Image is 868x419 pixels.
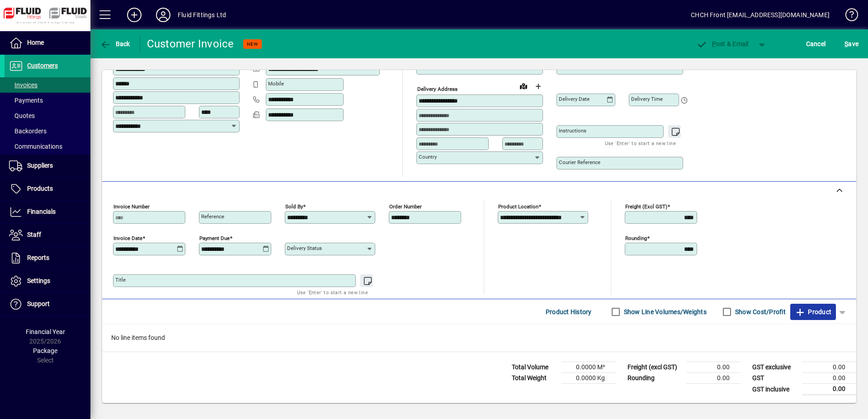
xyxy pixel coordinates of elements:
[27,254,49,261] span: Reports
[27,62,58,69] span: Customers
[149,7,178,23] button: Profile
[389,203,422,210] mat-label: Order number
[733,307,786,316] label: Show Cost/Profit
[5,155,90,177] a: Suppliers
[605,138,676,148] mat-hint: Use 'Enter' to start a new line
[287,245,322,251] mat-label: Delivery status
[113,203,150,210] mat-label: Invoice number
[542,304,595,320] button: Product History
[806,37,826,51] span: Cancel
[90,36,140,52] app-page-header-button: Back
[5,108,90,123] a: Quotes
[795,305,831,319] span: Product
[27,277,50,284] span: Settings
[623,362,686,373] td: Freight (excl GST)
[5,270,90,292] a: Settings
[561,373,616,384] td: 0.0000 Kg
[27,231,41,238] span: Staff
[5,139,90,154] a: Communications
[625,235,647,241] mat-label: Rounding
[5,178,90,200] a: Products
[844,40,848,47] span: S
[507,362,561,373] td: Total Volume
[27,39,44,46] span: Home
[113,235,142,241] mat-label: Invoice date
[748,373,802,384] td: GST
[622,307,707,316] label: Show Line Volumes/Weights
[686,373,741,384] td: 0.00
[559,96,590,102] mat-label: Delivery date
[5,247,90,269] a: Reports
[712,40,716,47] span: P
[285,203,303,210] mat-label: Sold by
[559,159,600,165] mat-label: Courier Reference
[27,300,50,307] span: Support
[546,305,592,319] span: Product History
[33,347,57,354] span: Package
[247,41,258,47] span: NEW
[9,112,35,119] span: Quotes
[5,93,90,108] a: Payments
[748,384,802,395] td: GST inclusive
[691,8,830,22] div: CHCH Front [EMAIL_ADDRESS][DOMAIN_NAME]
[5,123,90,139] a: Backorders
[115,277,126,283] mat-label: Title
[686,362,741,373] td: 0.00
[26,328,65,335] span: Financial Year
[27,185,53,192] span: Products
[631,96,663,102] mat-label: Delivery time
[804,36,828,52] button: Cancel
[102,324,856,352] div: No line items found
[623,373,686,384] td: Rounding
[802,362,856,373] td: 0.00
[199,235,230,241] mat-label: Payment due
[802,384,856,395] td: 0.00
[9,143,62,150] span: Communications
[516,79,531,93] a: View on map
[790,304,836,320] button: Product
[498,203,538,210] mat-label: Product location
[297,287,368,297] mat-hint: Use 'Enter' to start a new line
[748,362,802,373] td: GST exclusive
[5,293,90,315] a: Support
[27,162,53,169] span: Suppliers
[531,79,545,94] button: Choose address
[559,127,586,134] mat-label: Instructions
[692,36,753,52] button: Post & Email
[844,37,859,51] span: ave
[5,32,90,54] a: Home
[9,127,47,135] span: Backorders
[120,7,149,23] button: Add
[5,77,90,93] a: Invoices
[419,154,437,160] mat-label: Country
[5,201,90,223] a: Financials
[696,40,749,47] span: ost & Email
[625,203,667,210] mat-label: Freight (excl GST)
[98,36,132,52] button: Back
[842,36,861,52] button: Save
[9,81,38,89] span: Invoices
[9,97,43,104] span: Payments
[268,80,284,87] mat-label: Mobile
[507,373,561,384] td: Total Weight
[27,208,56,215] span: Financials
[100,40,130,47] span: Back
[5,224,90,246] a: Staff
[839,2,857,31] a: Knowledge Base
[178,8,226,22] div: Fluid Fittings Ltd
[561,362,616,373] td: 0.0000 M³
[802,373,856,384] td: 0.00
[201,213,224,220] mat-label: Reference
[147,37,234,51] div: Customer Invoice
